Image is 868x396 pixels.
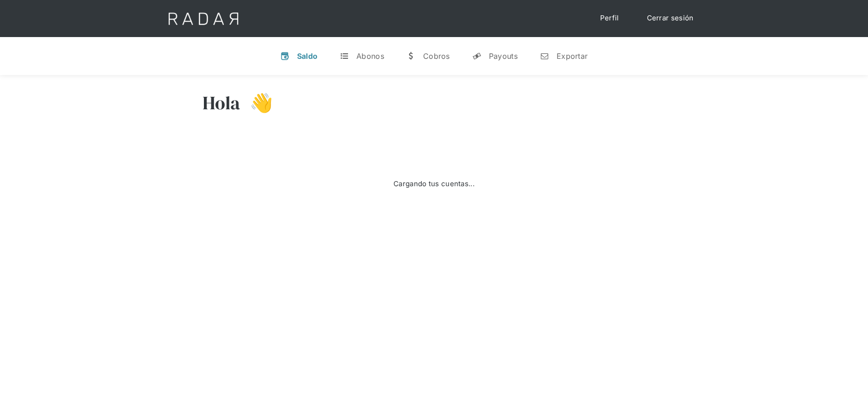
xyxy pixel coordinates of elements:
div: n [540,51,549,61]
div: Cobros [423,51,450,61]
div: v [280,51,290,61]
h3: 👋 [241,91,273,114]
a: Perfil [591,9,628,27]
div: t [340,51,349,61]
div: Exportar [557,51,588,61]
a: Cerrar sesión [638,9,703,27]
h3: Hola [203,91,241,114]
div: Abonos [356,51,384,61]
div: Payouts [489,51,518,61]
div: Cargando tus cuentas... [393,179,475,189]
div: y [472,51,482,61]
div: w [406,51,416,61]
div: Saldo [297,51,318,61]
